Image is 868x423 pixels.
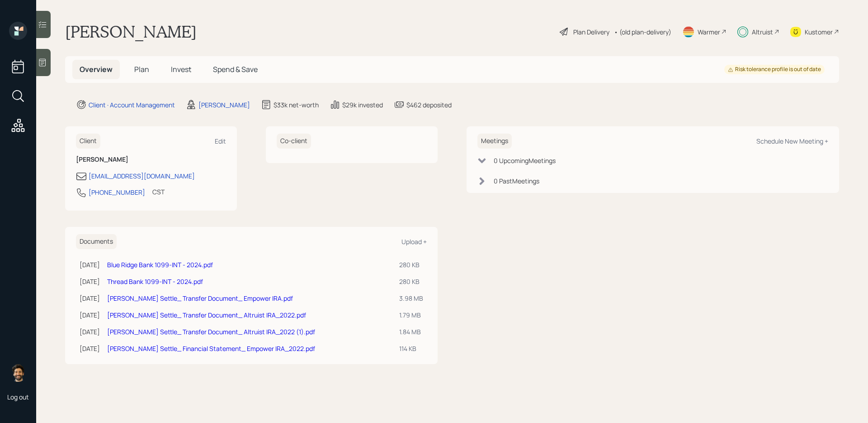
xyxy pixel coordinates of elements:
div: [DATE] [80,277,100,286]
div: $462 deposited [406,100,452,110]
div: 280 KB [399,260,423,269]
div: 280 KB [399,277,423,286]
div: 3.98 MB [399,293,423,303]
div: [PHONE_NUMBER] [89,187,145,197]
div: 0 Past Meeting s [494,176,539,186]
h6: [PERSON_NAME] [76,156,226,163]
span: Invest [171,64,191,74]
div: 0 Upcoming Meeting s [494,156,556,165]
a: [PERSON_NAME] Settle_ Transfer Document_ Altruist IRA_2022 (1).pdf [107,327,315,336]
div: Kustomer [805,27,833,37]
div: [DATE] [80,293,100,303]
div: $29k invested [342,100,383,110]
span: Spend & Save [213,64,258,74]
div: 1.84 MB [399,327,423,336]
div: 114 KB [399,344,423,353]
div: Altruist [752,27,773,37]
div: [DATE] [80,344,100,353]
div: [DATE] [80,260,100,269]
a: [PERSON_NAME] Settle_ Financial Statement_ Empower IRA_2022.pdf [107,344,315,353]
div: Upload + [401,237,427,246]
h6: Client [76,134,100,149]
img: eric-schwartz-headshot.png [9,364,27,382]
div: [PERSON_NAME] [198,100,250,110]
div: 1.79 MB [399,310,423,320]
div: Risk tolerance profile is out of date [728,66,821,73]
div: • (old plan-delivery) [614,27,671,37]
a: [PERSON_NAME] Settle_ Transfer Document_ Altruist IRA_2022.pdf [107,311,306,319]
div: [DATE] [80,327,100,336]
div: Schedule New Meeting + [756,137,828,145]
div: Warmer [698,27,720,37]
div: CST [152,187,165,197]
div: Edit [215,137,226,145]
div: $33k net-worth [274,100,319,110]
div: Client · Account Management [89,100,175,110]
div: [EMAIL_ADDRESS][DOMAIN_NAME] [89,171,195,181]
div: Log out [7,393,29,401]
a: Thread Bank 1099-INT - 2024.pdf [107,277,203,286]
a: [PERSON_NAME] Settle_ Transfer Document_ Empower IRA.pdf [107,294,293,303]
h1: [PERSON_NAME] [65,22,197,42]
div: [DATE] [80,310,100,320]
div: Plan Delivery [573,27,609,37]
h6: Co-client [277,134,311,149]
span: Plan [134,64,149,74]
span: Overview [80,64,113,74]
h6: Meetings [477,134,512,149]
h6: Documents [76,234,117,249]
a: Blue Ridge Bank 1099-INT - 2024.pdf [107,260,213,269]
